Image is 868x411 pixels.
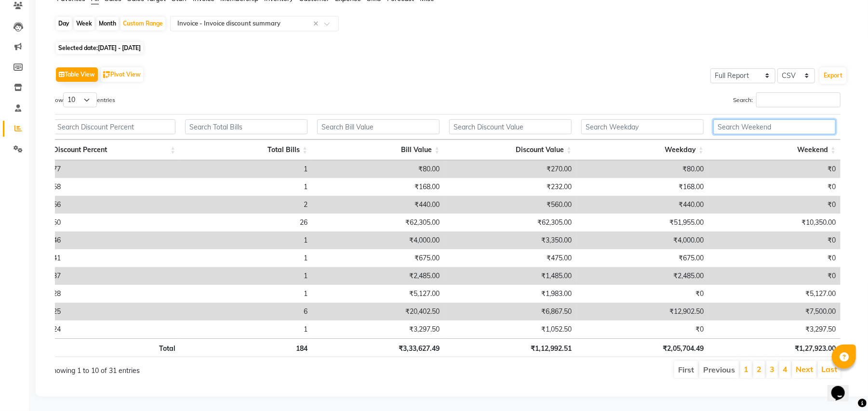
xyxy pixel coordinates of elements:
td: ₹2,485.00 [576,267,708,285]
td: 1 [180,285,312,303]
td: 1 [180,160,312,178]
th: ₹1,27,923.00 [708,338,841,357]
div: Custom Range [120,17,165,30]
td: ₹560.00 [444,196,576,214]
th: Weekday: activate to sort column ascending [576,140,708,160]
a: 2 [757,364,761,374]
div: Showing 1 to 10 of 31 entries [48,360,370,376]
td: 56 [48,196,180,214]
td: 1 [180,249,312,267]
td: ₹0 [708,267,841,285]
td: ₹80.00 [576,160,708,178]
a: Next [796,364,813,374]
th: Total [48,338,180,357]
th: Total Bills: activate to sort column ascending [180,140,312,160]
td: 37 [48,267,180,285]
td: ₹2,485.00 [312,267,444,285]
td: ₹4,000.00 [576,231,708,249]
th: Bill Value: activate to sort column ascending [312,140,444,160]
a: 3 [770,364,775,374]
td: 1 [180,321,312,338]
input: Search Weekend [713,119,836,134]
th: ₹1,12,992.51 [444,338,576,357]
select: Showentries [63,92,97,107]
div: Month [96,17,119,30]
td: ₹475.00 [444,249,576,267]
td: ₹6,867.50 [444,303,576,321]
img: pivot.png [103,71,110,78]
td: ₹168.00 [312,178,444,196]
input: Search Bill Value [317,119,440,134]
td: ₹232.00 [444,178,576,196]
td: ₹1,983.00 [444,285,576,303]
button: Export [820,67,846,84]
td: 58 [48,178,180,196]
label: Show entries [48,92,115,107]
td: 46 [48,231,180,249]
td: ₹1,052.50 [444,321,576,338]
td: ₹1,485.00 [444,267,576,285]
th: ₹2,05,704.49 [576,338,708,357]
div: Week [74,17,94,30]
input: Search Discount Value [449,119,572,134]
td: ₹0 [708,231,841,249]
td: ₹10,350.00 [708,214,841,231]
button: Pivot View [101,67,143,82]
td: 50 [48,214,180,231]
td: ₹675.00 [576,249,708,267]
th: Weekend: activate to sort column ascending [708,140,841,160]
a: 1 [744,364,748,374]
td: ₹0 [576,285,708,303]
td: ₹20,402.50 [312,303,444,321]
input: Search Total Bills [185,119,307,134]
td: ₹0 [708,196,841,214]
td: ₹0 [708,178,841,196]
td: ₹7,500.00 [708,303,841,321]
input: Search: [756,92,841,107]
a: Last [821,364,837,374]
td: ₹675.00 [312,249,444,267]
span: [DATE] - [DATE] [98,44,141,51]
td: 1 [180,178,312,196]
td: ₹51,955.00 [576,214,708,231]
td: 25 [48,303,180,321]
td: ₹168.00 [576,178,708,196]
td: ₹0 [708,249,841,267]
td: 77 [48,160,180,178]
td: 41 [48,249,180,267]
td: ₹3,297.50 [708,321,841,338]
td: ₹0 [576,321,708,338]
label: Search: [733,92,841,107]
input: Search Weekday [581,119,704,134]
td: ₹80.00 [312,160,444,178]
td: 2 [180,196,312,214]
td: ₹3,350.00 [444,231,576,249]
th: ₹3,33,627.49 [312,338,444,357]
span: Selected date: [56,42,143,54]
iframe: chat widget [828,372,858,401]
td: ₹3,297.50 [312,321,444,338]
td: ₹440.00 [576,196,708,214]
td: ₹440.00 [312,196,444,214]
td: ₹4,000.00 [312,231,444,249]
td: 6 [180,303,312,321]
td: 1 [180,231,312,249]
td: 24 [48,321,180,338]
a: 4 [783,364,788,374]
th: 184 [180,338,312,357]
td: ₹62,305.00 [312,214,444,231]
td: ₹5,127.00 [312,285,444,303]
td: ₹270.00 [444,160,576,178]
td: ₹5,127.00 [708,285,841,303]
th: Discount Percent: activate to sort column ascending [48,140,180,160]
td: ₹12,902.50 [576,303,708,321]
td: ₹0 [708,160,841,178]
td: 28 [48,285,180,303]
input: Search Discount Percent [53,119,175,134]
button: Table View [56,67,98,82]
span: Clear all [313,19,321,29]
th: Discount Value: activate to sort column ascending [444,140,576,160]
td: ₹62,305.00 [444,214,576,231]
td: 1 [180,267,312,285]
td: 26 [180,214,312,231]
